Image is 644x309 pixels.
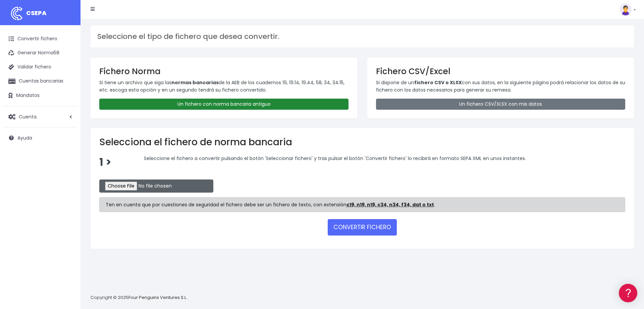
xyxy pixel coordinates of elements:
[92,193,129,200] a: POWERED BY ENCHANT
[144,155,526,162] span: Seleccione el fichero a convertir pulsando el botón 'Seleccionar fichero' y tras pulsar el botón ...
[3,89,77,103] a: Mandatos
[620,3,632,15] img: profile
[376,66,625,76] h3: Fichero CSV/Excel
[414,79,462,86] strong: fichero CSV o XLSX
[99,155,111,169] span: 1 >
[8,5,25,22] img: logo
[7,144,127,154] a: General
[26,9,47,17] span: CSEPA
[3,60,77,74] a: Validar fichero
[328,219,397,235] button: CONVERTIR FICHERO
[7,47,127,53] div: Información general
[7,171,127,182] a: API
[99,137,625,148] h2: Selecciona el fichero de norma bancaria
[3,131,77,145] a: Ayuda
[7,74,127,81] div: Convertir ficheros
[128,294,187,301] a: Four Penguins Ventures S.L.
[99,99,348,110] a: Un fichero con norma bancaria antiguo
[7,161,127,167] div: Programadores
[3,32,77,46] a: Convertir fichero
[3,74,77,88] a: Cuentas bancarias
[97,32,627,41] h3: Seleccione el tipo de fichero que desea convertir.
[91,294,188,301] p: Copyright © 2025 .
[7,179,127,191] button: Contáctanos
[19,113,37,120] span: Cuenta
[7,106,127,116] a: Videotutoriales
[7,133,127,140] div: Facturación
[3,46,77,60] a: Generar Norma58
[171,79,219,86] strong: normas bancarias
[99,79,348,94] p: Si tiene un archivo que siga las de la AEB de los cuadernos 19, 19.14, 19.44, 58, 34, 34.15, etc....
[7,116,127,126] a: Perfiles de empresas
[99,66,348,76] h3: Fichero Norma
[17,135,32,141] span: Ayuda
[99,197,625,212] div: Ten en cuenta que por cuestiones de seguridad el fichero debe ser un fichero de texto, con extens...
[376,99,625,110] a: Un fichero CSV/XLSX con mis datos
[7,85,127,95] a: Formatos
[376,79,625,94] p: Si dispone de un con sus datos, en la siguiente página podrá relacionar los datos de su fichero c...
[346,201,434,208] strong: c19, n19, n19, c34, n34, f34, dat o txt
[7,57,127,67] a: Información general
[3,110,77,124] a: Cuenta
[7,95,127,106] a: Problemas habituales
